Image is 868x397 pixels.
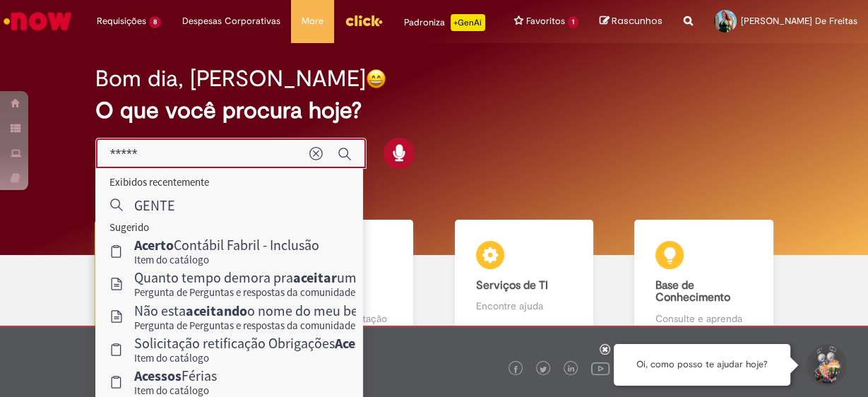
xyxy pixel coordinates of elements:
[655,312,752,326] p: Consulte e aprenda
[1,7,74,35] img: ServiceNow
[97,14,146,28] span: Requisições
[434,220,614,342] a: Serviços de TI Encontre ajuda
[568,16,578,28] span: 1
[345,10,383,31] img: click_logo_yellow_360x200.png
[404,14,485,31] div: Padroniza
[600,15,662,28] a: Rascunhos
[451,14,485,31] p: +GenAi
[614,344,790,386] div: Oi, como posso te ajudar hoje?
[655,278,730,305] b: Base de Conhecimento
[302,14,323,28] span: More
[591,359,610,377] img: logo_footer_youtube.png
[540,366,547,373] img: logo_footer_twitter.png
[366,69,386,89] img: happy-face.png
[149,16,161,28] span: 8
[526,14,565,28] span: Favoritos
[182,14,280,28] span: Despesas Corporativas
[741,15,857,27] span: [PERSON_NAME] De Freitas
[568,365,575,374] img: logo_footer_linkedin.png
[612,14,662,28] span: Rascunhos
[95,66,366,91] h2: Bom dia, [PERSON_NAME]
[74,220,254,342] a: Tirar dúvidas Tirar dúvidas com Lupi Assist e Gen Ai
[614,220,794,342] a: Base de Conhecimento Consulte e aprenda
[804,344,847,386] button: Iniciar Conversa de Suporte
[512,366,519,373] img: logo_footer_facebook.png
[476,299,573,313] p: Encontre ajuda
[95,98,773,123] h2: O que você procura hoje?
[476,278,548,292] b: Serviços de TI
